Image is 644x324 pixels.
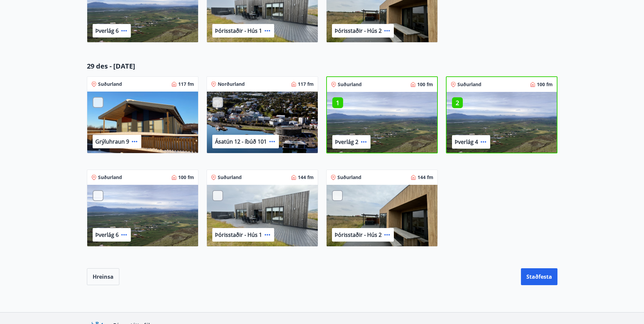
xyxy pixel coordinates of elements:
p: Þverlág 4 [455,138,478,146]
p: 1 [332,98,343,107]
p: 117 fm [298,81,314,88]
p: Suðurland [98,174,122,181]
button: Hreinsa [87,268,119,285]
img: Paella dish [87,92,198,154]
p: Þórisstaðir - Hús 1 [215,231,262,239]
img: Paella dish [207,185,318,247]
p: Suðurland [98,81,122,88]
p: 29 des - [DATE] [87,61,557,71]
p: Þórisstaðir - Hús 2 [335,231,382,239]
p: Suðurland [337,174,361,181]
p: Þverlág 2 [335,138,358,146]
p: Suðurland [218,174,242,181]
p: Þórisstaðir - Hús 1 [215,27,262,34]
img: Paella dish [327,185,437,247]
p: 100 fm [178,174,194,181]
p: 100 fm [417,81,433,88]
img: Paella dish [207,92,318,154]
img: Paella dish [327,92,437,154]
p: Þórisstaðir - Hús 2 [335,27,382,34]
img: Paella dish [447,92,557,154]
p: Suðurland [338,81,362,88]
p: Suðurland [457,81,481,88]
button: Staðfesta [521,268,557,285]
p: Ásatún 12 - íbúð 101 [215,138,267,145]
p: 144 fm [298,174,314,181]
p: Norðurland [218,81,245,88]
p: 2 [452,98,463,107]
p: Þverlág 6 [95,231,119,239]
p: 100 fm [537,81,553,88]
p: 144 fm [418,174,433,181]
p: Þverlág 6 [95,27,119,34]
p: 117 fm [178,81,194,88]
p: Grýluhraun 9 [95,138,129,145]
img: Paella dish [87,185,198,247]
